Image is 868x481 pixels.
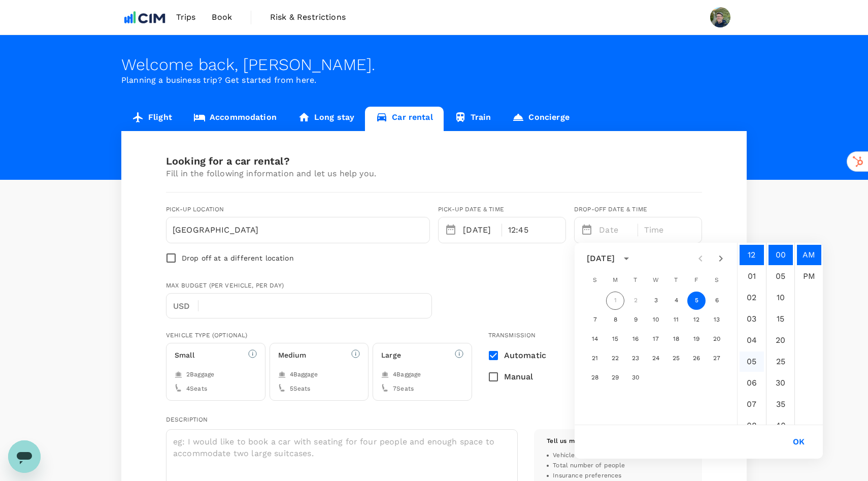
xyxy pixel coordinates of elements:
[121,6,168,28] img: CIM ENVIRONMENTAL PTY LTD
[186,370,214,380] span: 2 Baggage
[586,369,604,387] button: 28
[586,311,604,329] button: 7
[740,373,764,393] li: 6 hours
[587,252,615,265] div: [DATE]
[553,471,621,481] span: Insurance preferences
[740,394,764,414] li: 7 hours
[438,205,566,215] div: Pick-up date & time
[547,437,664,444] span: Tell us more about your requirements:
[504,371,533,383] p: Manual
[586,330,604,348] button: 14
[586,349,604,368] button: 21
[626,369,645,387] button: 30
[618,250,635,267] button: calendar view is open, switch to year view
[740,351,764,372] li: 5 hours
[769,309,793,329] li: 15 minutes
[121,55,747,74] div: Welcome back , [PERSON_NAME] .
[766,243,794,425] ul: Select minutes
[647,330,665,348] button: 17
[504,349,546,362] p: Automatic
[586,270,604,291] span: Sunday
[708,270,726,291] span: Saturday
[166,281,432,291] div: Max Budget (per vehicle, per day)
[687,311,706,329] button: 12
[175,350,194,361] h6: Small
[393,370,421,380] span: 4 Baggage
[176,11,196,23] span: Trips
[599,224,632,236] p: Date
[212,11,232,23] span: Book
[769,287,793,308] li: 10 minutes
[606,270,624,291] span: Monday
[626,311,645,329] button: 9
[626,270,645,291] span: Tuesday
[769,266,793,286] li: 5 minutes
[647,311,665,329] button: 10
[183,107,287,131] a: Accommodation
[121,74,747,86] p: Planning a business trip? Get started from here.
[508,224,528,236] p: 12:45
[667,349,685,368] button: 25
[186,384,207,394] span: 4 Seats
[769,245,793,265] li: 0 minutes
[365,107,444,131] a: Car rental
[708,292,726,310] button: 6
[769,415,793,436] li: 40 minutes
[769,394,793,414] li: 35 minutes
[381,350,401,361] h6: Large
[606,330,624,348] button: 15
[708,311,726,329] button: 13
[740,287,764,308] li: 2 hours
[166,205,298,215] div: Pick-up location
[687,330,706,348] button: 19
[463,224,496,236] p: [DATE]
[740,415,764,436] li: 8 hours
[626,349,645,368] button: 23
[647,349,665,368] button: 24
[644,224,664,236] p: Time
[740,266,764,286] li: 1 hours
[687,292,706,310] button: 5
[647,292,665,310] button: 3
[553,451,590,461] span: Vehicle type
[667,270,685,291] span: Thursday
[769,330,793,350] li: 20 minutes
[740,330,764,350] li: 4 hours
[121,107,183,131] a: Flight
[710,7,730,27] img: Christopher Hamilton
[797,266,821,286] li: PM
[740,245,764,265] li: 12 hours
[769,351,793,372] li: 25 minutes
[393,384,414,394] span: 7 Seats
[166,331,472,341] div: Vehicle type (optional)
[738,243,766,425] ul: Select hours
[626,330,645,348] button: 16
[182,253,294,263] p: Drop off at a different location
[711,248,731,269] button: Next month
[488,331,554,341] div: Transmission
[8,440,41,473] iframe: Button to launch messaging window
[270,11,346,23] span: Risk & Restrictions
[444,107,502,131] a: Train
[794,243,823,425] ul: Select meridiem
[769,373,793,393] li: 30 minutes
[647,270,665,291] span: Wednesday
[290,370,318,380] span: 4 Baggage
[502,107,580,131] a: Concierge
[667,311,685,329] button: 11
[740,309,764,329] li: 3 hours
[166,168,702,180] p: Fill in the following information and let us help you.
[606,369,624,387] button: 29
[290,384,311,394] span: 5 Seats
[797,245,821,265] li: AM
[667,330,685,348] button: 18
[278,350,307,361] h6: Medium
[173,300,198,312] p: USD
[708,349,726,368] button: 27
[687,270,706,291] span: Friday
[574,205,702,215] div: Drop-off date & time
[779,429,819,455] button: OK
[606,311,624,329] button: 8
[687,349,706,368] button: 26
[166,155,702,167] h3: Looking for a car rental?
